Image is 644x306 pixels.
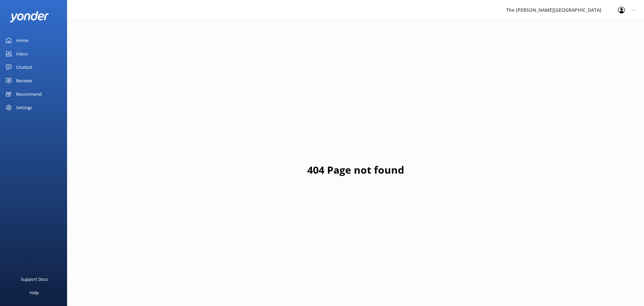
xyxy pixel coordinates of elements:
div: Recommend [16,87,42,101]
div: Settings [16,101,32,114]
div: Help [30,286,39,299]
div: Support Docs [21,272,48,286]
div: Inbox [16,47,28,60]
div: Home [16,34,29,47]
h1: 404 Page not found [307,162,404,178]
img: yonder-white-logo.png [10,11,49,22]
div: Chatbot [16,60,33,74]
div: Reviews [16,74,32,87]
